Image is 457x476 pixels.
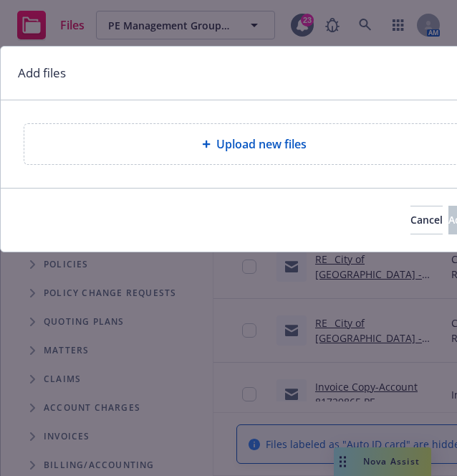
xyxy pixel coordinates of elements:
[410,213,443,227] span: Cancel
[216,135,307,153] span: Upload new files
[18,64,66,82] h1: Add files
[410,206,443,234] button: Cancel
